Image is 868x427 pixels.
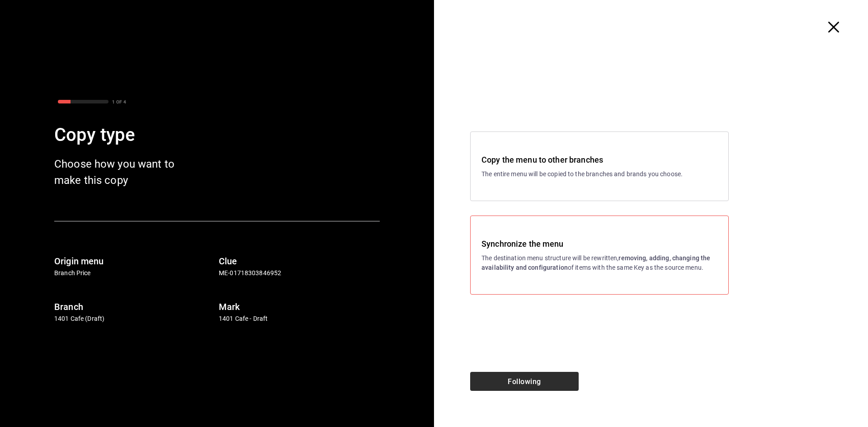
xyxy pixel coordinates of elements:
button: Following [470,372,579,391]
font: Copy type [54,124,135,145]
font: 1 OF 4 [112,99,126,104]
font: Choose how you want to make this copy [54,158,175,187]
font: Clue [219,256,237,267]
font: Branch [54,301,83,312]
font: 1401 Cafe - Draft [219,315,268,322]
font: of items with the same Key as the source menu. [568,264,703,271]
font: The entire menu will be copied to the branches and brands you choose. [481,170,683,178]
font: Following [508,377,541,385]
font: Branch Price [54,269,91,277]
font: Synchronize the menu [481,239,564,249]
font: Mark [219,301,240,312]
font: 1401 Cafe (Draft) [54,315,104,322]
p: ME-01718303846952 [219,268,380,278]
font: Copy the menu to other branches [481,155,603,164]
font: The destination menu structure will be rewritten, [481,254,618,262]
font: Origin menu [54,256,104,267]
